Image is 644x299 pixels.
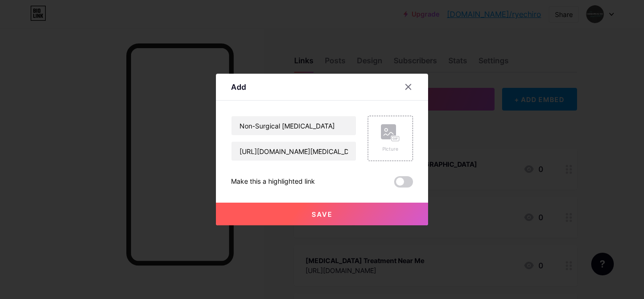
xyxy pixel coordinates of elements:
span: Save [312,210,333,218]
button: Save [216,203,428,225]
div: Add [231,81,246,93]
div: Picture [381,145,400,153]
input: Title [231,116,356,135]
div: Make this a highlighted link [231,176,315,188]
input: URL [231,142,356,161]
